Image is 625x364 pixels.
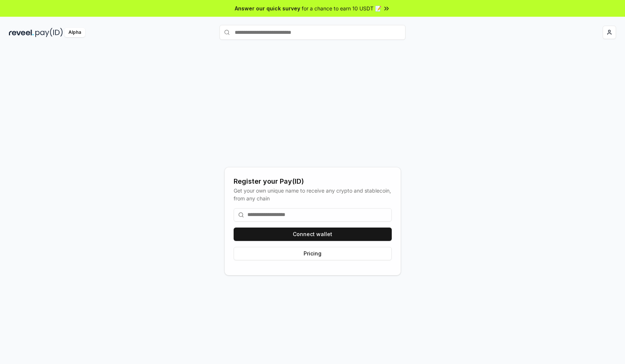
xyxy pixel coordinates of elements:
[9,28,34,37] img: reveel_dark
[235,4,300,12] span: Answer our quick survey
[234,176,392,187] div: Register your Pay(ID)
[234,247,392,260] button: Pricing
[302,4,381,12] span: for a chance to earn 10 USDT 📝
[234,228,392,241] button: Connect wallet
[64,28,85,37] div: Alpha
[35,28,63,37] img: pay_id
[234,187,392,202] div: Get your own unique name to receive any crypto and stablecoin, from any chain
